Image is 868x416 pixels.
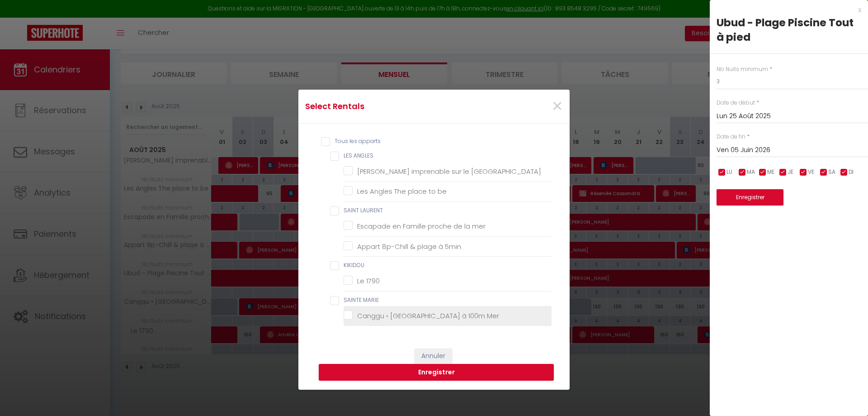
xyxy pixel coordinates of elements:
label: Date de fin [717,133,745,141]
span: Canggu • [GEOGRAPHIC_DATA] à 100m Mer [357,311,499,320]
button: Enregistrer [319,364,554,381]
span: SA [828,168,835,177]
span: VE [808,168,814,177]
h4: Select Rentals [305,100,473,113]
label: Nb Nuits minimum [717,65,768,74]
button: Enregistrer [717,189,783,206]
span: [PERSON_NAME] imprenable sur le [GEOGRAPHIC_DATA] [357,167,541,176]
div: x [710,5,861,15]
span: ME [767,168,774,177]
button: Open LiveChat chat widget [7,4,34,31]
span: MA [747,168,755,177]
span: × [552,93,563,120]
span: Escapade en Famille proche de la mer [357,221,486,231]
div: Ubud - Plage Piscine Tout à pied [717,15,861,44]
span: JE [788,168,793,177]
span: LU [726,168,732,177]
span: DI [849,168,854,177]
label: Date de début [717,99,755,107]
button: Annuler [415,349,452,364]
button: Close [552,97,563,116]
span: Appart 8p-Chill & plage à 5min [357,242,461,251]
